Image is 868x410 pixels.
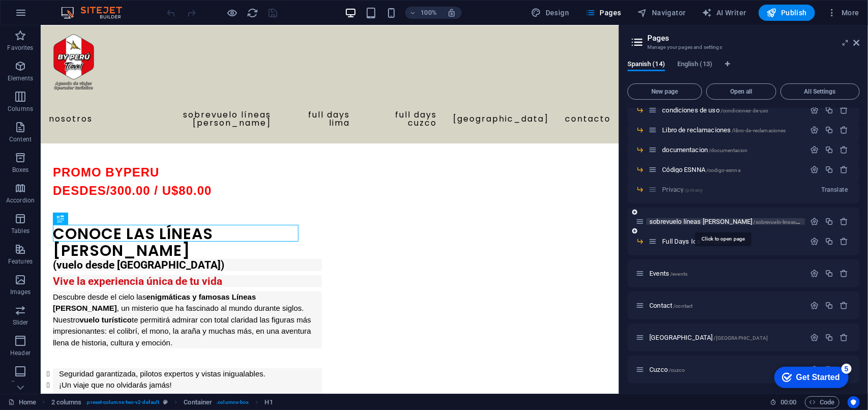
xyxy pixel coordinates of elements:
button: Publish [759,5,815,21]
div: Remove [840,145,849,154]
span: /documentacion [709,148,747,153]
button: Pages [581,5,625,21]
span: Navigator [638,8,686,18]
span: Click to open page [662,146,747,154]
span: Click to open page [649,302,693,309]
h2: Pages [647,34,860,43]
button: All Settings [781,83,860,100]
span: Open all [711,89,772,95]
div: Duplicate [825,126,833,134]
button: Design [527,5,574,21]
span: Publish [767,8,807,18]
div: Remove [840,301,849,310]
span: New page [632,89,698,95]
p: Favorites [7,44,33,52]
div: Full Days Ica/full-days-ica [659,238,805,245]
span: : [788,398,789,406]
p: Accordion [6,196,35,204]
img: Editor Logo [58,7,135,19]
button: 100% [405,7,441,19]
span: English (13) [677,58,712,72]
button: reload [247,7,259,19]
span: All Settings [785,89,855,95]
button: Open all [706,83,776,100]
i: This element is a customizable preset [163,399,168,405]
div: Settings [810,237,819,246]
span: More [827,8,859,18]
div: sobrevuelo líneas [PERSON_NAME]/sobrevuelo-lineas-de-[GEOGRAPHIC_DATA] [646,218,805,225]
div: Events/events [646,270,805,277]
div: Settings [810,333,819,342]
span: Click to select. Double-click to edit [51,396,82,408]
span: /events [670,271,687,277]
span: /sobrevuelo-lineas-de-[GEOGRAPHIC_DATA] [753,219,856,225]
div: Duplicate [825,301,833,310]
span: Click to open page [649,270,687,277]
i: On resize automatically adjust zoom level to fit chosen device. [447,8,456,17]
p: Columns [8,105,33,113]
span: Translate [821,186,848,194]
button: Code [805,396,840,408]
button: New page [627,83,702,100]
div: Remove [840,217,849,226]
p: Header [10,349,31,357]
span: Click to open page [649,366,685,373]
div: Remove [840,106,849,114]
h6: 100% [421,7,437,19]
p: Footer [11,379,29,388]
span: sobrevuelo líneas [PERSON_NAME] [649,218,857,225]
nav: breadcrumb [51,396,273,408]
div: Duplicate [825,165,833,174]
div: condiciones de uso/condiciones-de-uso [659,107,805,113]
div: Duplicate [825,106,833,114]
span: . preset-columns-two-v2-default [85,396,159,408]
span: Click to open page [662,126,786,134]
span: Spanish (14) [627,58,665,72]
div: Language Tabs [627,60,860,79]
div: Duplicate [825,145,833,154]
p: Slider [13,318,28,327]
span: Click to open page [662,238,731,245]
span: Design [531,8,570,18]
span: /[GEOGRAPHIC_DATA] [714,335,768,341]
button: Navigator [634,5,690,21]
div: Settings [810,145,819,154]
div: Contact/contact [646,302,805,309]
p: Features [8,257,33,266]
i: Reload page [247,7,259,19]
div: Get Started [30,11,74,20]
span: /cuzco [669,367,685,373]
div: Cuzco/cuzco [646,366,805,373]
div: Remove [840,165,849,174]
span: /condiciones-de-uso [721,108,769,113]
div: Duplicate [825,269,833,278]
p: Tables [11,227,29,235]
p: Boxes [12,166,29,174]
button: Click here to leave preview mode and continue editing [226,7,238,19]
span: . columns-box [216,396,249,408]
div: Settings [810,301,819,310]
h3: Manage your pages and settings [647,43,840,52]
div: Duplicate [825,217,833,226]
p: Elements [8,74,34,82]
span: /libro-de-reclamaciones [732,128,786,133]
p: Images [10,288,31,296]
div: Duplicate [825,333,833,342]
button: More [823,5,863,21]
div: Get Started 5 items remaining, 0% complete [8,5,82,26]
div: Libro de reclamaciones/libro-de-reclamaciones [659,127,805,133]
div: Código ESNNA/codigo-esnna [659,166,805,173]
a: Click to cancel selection. Double-click to open Pages [8,396,36,408]
span: 00 00 [781,396,796,408]
button: Translate [817,182,852,198]
span: Click to open page [662,166,740,173]
div: Duplicate [825,237,833,246]
span: Code [810,396,835,408]
div: Settings [810,217,819,226]
div: Settings [810,269,819,278]
p: Content [9,135,32,143]
span: Click to select. Double-click to edit [184,396,212,408]
span: Pages [585,8,621,18]
span: /full-days-ica [701,239,731,245]
span: Click to select. Double-click to edit [265,396,273,408]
